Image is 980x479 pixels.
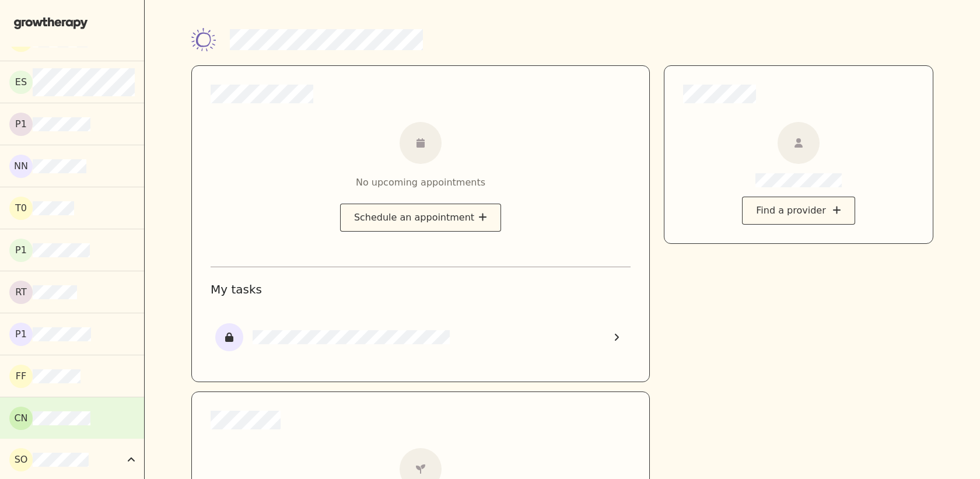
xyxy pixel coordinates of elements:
[9,448,33,471] div: SO
[9,197,33,220] div: T0
[9,239,33,262] div: P1
[9,113,33,136] div: P1
[742,205,855,216] a: Find a provider
[9,155,33,178] div: NN
[9,365,33,388] div: FF
[211,281,631,298] h1: My tasks
[340,204,501,232] button: Schedule an appointment
[9,71,33,94] div: es
[14,18,88,29] img: Grow Therapy
[742,197,855,225] div: Find a provider
[9,407,33,430] div: CN
[9,323,33,346] div: P1
[356,176,485,190] div: No upcoming appointments
[9,281,33,304] div: RT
